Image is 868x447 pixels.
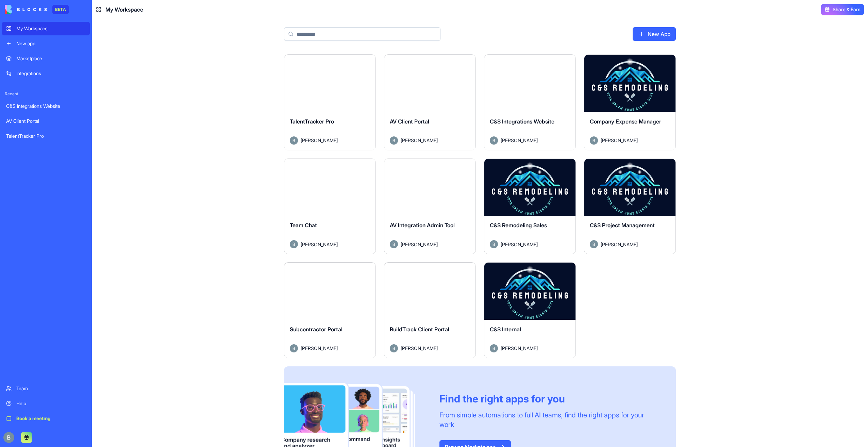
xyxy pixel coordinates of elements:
div: Marketplace [16,55,86,62]
span: Company Expense Manager [590,118,661,125]
span: [PERSON_NAME] [501,241,538,248]
a: Company Expense ManagerAvatar[PERSON_NAME] [584,54,676,150]
img: ACg8ocIug40qN1SCXJiinWdltW7QsPxROn8ZAVDlgOtPD8eQfXIZmw=s96-c [3,432,14,443]
a: C&S Project ManagementAvatar[PERSON_NAME] [584,159,676,254]
a: Team [2,382,90,395]
span: My Workspace [105,5,143,14]
a: New app [2,37,90,50]
div: C&S Integrations Website [6,103,86,110]
a: Marketplace [2,52,90,65]
a: BETA [5,5,69,14]
a: AV Client Portal [2,114,90,128]
span: C&S Internal [490,326,521,333]
span: AV Client Portal [390,118,429,125]
img: Avatar [490,344,498,352]
div: Integrations [16,70,86,77]
img: Avatar [290,240,298,248]
div: TalentTracker Pro [6,133,86,139]
span: [PERSON_NAME] [401,137,438,144]
img: Avatar [590,240,598,248]
div: BETA [52,5,69,14]
span: [PERSON_NAME] [301,241,338,248]
span: [PERSON_NAME] [501,137,538,144]
span: [PERSON_NAME] [301,345,338,352]
a: Book a meeting [2,412,90,425]
a: My Workspace [2,22,90,35]
span: Recent [2,91,90,97]
a: Team ChatAvatar[PERSON_NAME] [284,159,376,254]
span: Subcontractor Portal [290,326,343,333]
span: [PERSON_NAME] [601,241,638,248]
img: logo [5,5,47,14]
a: C&S Integrations Website [2,99,90,113]
a: C&S Integrations WebsiteAvatar[PERSON_NAME] [484,54,576,150]
div: Team [16,385,86,392]
div: AV Client Portal [6,118,86,125]
a: TalentTracker Pro [2,129,90,143]
img: Avatar [590,136,598,145]
img: Avatar [490,240,498,248]
a: AV Client PortalAvatar[PERSON_NAME] [384,54,476,150]
span: Team Chat [290,222,317,229]
span: [PERSON_NAME] [601,137,638,144]
div: My Workspace [16,25,86,32]
img: Avatar [490,136,498,145]
a: TalentTracker ProAvatar[PERSON_NAME] [284,54,376,150]
a: Help [2,397,90,410]
span: [PERSON_NAME] [301,137,338,144]
div: New app [16,40,86,47]
span: BuildTrack Client Portal [390,326,449,333]
span: [PERSON_NAME] [401,241,438,248]
div: From simple automations to full AI teams, find the right apps for your work [439,410,660,429]
a: Integrations [2,67,90,80]
img: Avatar [290,136,298,145]
span: C&S Remodeling Sales [490,222,547,229]
div: Find the right apps for you [439,393,660,405]
img: Avatar [390,136,398,145]
span: [PERSON_NAME] [501,345,538,352]
span: Share & Earn [833,6,861,13]
img: Avatar [390,344,398,352]
span: AV Integration Admin Tool [390,222,455,229]
a: New App [633,27,676,41]
button: Share & Earn [821,4,864,15]
a: C&S InternalAvatar[PERSON_NAME] [484,262,576,358]
a: Subcontractor PortalAvatar[PERSON_NAME] [284,262,376,358]
div: Help [16,400,86,407]
span: C&S Integrations Website [490,118,554,125]
span: [PERSON_NAME] [401,345,438,352]
span: TalentTracker Pro [290,118,334,125]
span: C&S Project Management [590,222,655,229]
div: Book a meeting [16,415,86,422]
a: C&S Remodeling SalesAvatar[PERSON_NAME] [484,159,576,254]
a: AV Integration Admin ToolAvatar[PERSON_NAME] [384,159,476,254]
a: BuildTrack Client PortalAvatar[PERSON_NAME] [384,262,476,358]
img: Avatar [290,344,298,352]
img: Avatar [390,240,398,248]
